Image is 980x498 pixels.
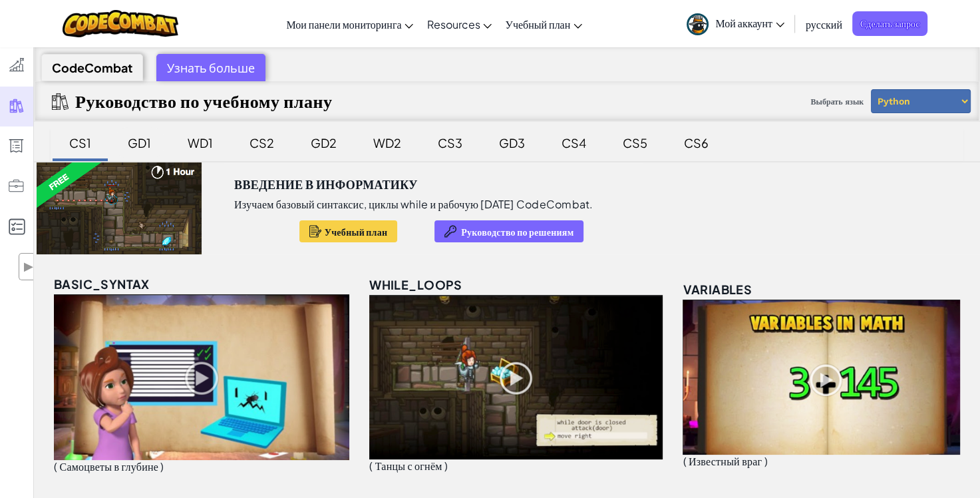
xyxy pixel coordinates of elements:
a: Мои панели мониторинга [279,6,420,42]
span: variables [683,282,752,297]
img: IconCurriculumGuide.svg [52,93,69,110]
a: Resources [420,6,498,42]
span: ▶ [23,257,34,276]
span: Учебный план [325,226,388,237]
span: Самоцветы в глубине [59,459,158,473]
div: GD2 [297,127,350,158]
div: CS4 [548,127,599,158]
div: Узнать больше [156,54,265,81]
span: Мой аккаунт [715,16,784,30]
div: WD2 [360,127,414,158]
img: basic_syntax_unlocked.png [54,294,349,460]
div: CS2 [236,127,287,158]
span: Известный враг [689,454,762,468]
h3: Введение в Информатику [234,174,418,194]
span: русский [806,17,842,31]
img: while_loops_unlocked.png [369,295,663,459]
span: ( [54,459,57,473]
a: Сделать запрос [852,11,928,36]
button: Руководство по решениям [434,220,583,242]
div: WD1 [174,127,226,158]
span: while_loops [369,277,462,292]
span: ) [764,454,767,468]
img: CodeCombat logo [63,10,179,37]
span: basic_syntax [54,276,150,292]
span: Мои панели мониторинга [286,17,401,31]
button: Учебный план [299,220,398,242]
div: GD1 [114,127,164,158]
div: CodeCombat [41,54,143,81]
span: ) [444,459,448,473]
p: Изучаем базовый синтаксис, циклы while и рабочую [DATE] CodeCombat. [234,198,593,211]
span: Учебный план [505,17,570,31]
div: CS3 [424,127,476,158]
span: ( [683,454,686,468]
div: CS5 [609,127,661,158]
a: Мой аккаунт [680,3,791,45]
span: Танцы с огнём [375,459,442,473]
span: ) [160,459,164,473]
span: Resources [426,17,480,31]
span: Выбрать язык [805,92,869,112]
a: Учебный план [498,6,589,42]
span: ( [369,459,373,473]
div: GD3 [486,127,538,158]
div: CS6 [671,127,722,158]
h2: Руководство по учебному плану [75,89,332,113]
img: avatar [687,13,709,35]
a: русский [799,6,849,42]
img: variables_unlocked.png [683,300,960,455]
div: CS1 [56,127,104,158]
span: Руководство по решениям [461,226,573,237]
